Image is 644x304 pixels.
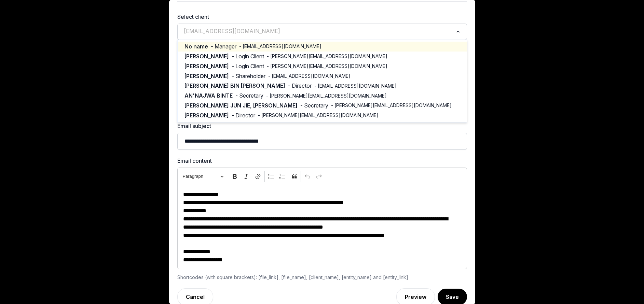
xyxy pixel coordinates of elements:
[288,82,312,90] span: - Director
[180,171,227,182] button: Heading
[184,92,233,100] span: AN'NAJWA BINTE
[268,73,351,79] span: - [EMAIL_ADDRESS][DOMAIN_NAME]
[181,26,464,38] div: Search for option
[184,43,208,50] span: No name
[232,72,265,80] span: - Shareholder
[177,168,467,185] div: Editor toolbar
[184,62,229,70] span: [PERSON_NAME]
[232,112,255,119] span: - Director
[267,63,387,70] span: - [PERSON_NAME][EMAIL_ADDRESS][DOMAIN_NAME]
[184,53,229,60] span: [PERSON_NAME]
[184,82,285,90] span: [PERSON_NAME] BIN [PERSON_NAME]
[181,27,453,37] input: Search for option
[235,92,263,100] span: - Secretary
[232,62,264,70] span: - Login Client
[177,157,467,165] label: Email content
[177,13,467,21] label: Select client
[184,102,298,110] span: [PERSON_NAME] JUN JIE, [PERSON_NAME]
[267,53,387,60] span: - [PERSON_NAME][EMAIL_ADDRESS][DOMAIN_NAME]
[314,83,397,89] span: - [EMAIL_ADDRESS][DOMAIN_NAME]
[258,112,379,119] span: - [PERSON_NAME][EMAIL_ADDRESS][DOMAIN_NAME]
[182,172,218,180] span: Paragraph
[182,27,282,35] span: [EMAIL_ADDRESS][DOMAIN_NAME]
[331,102,452,109] span: - [PERSON_NAME][EMAIL_ADDRESS][DOMAIN_NAME]
[177,122,467,130] label: Email subject
[184,112,229,119] span: [PERSON_NAME]
[232,53,264,60] span: - Login Client
[177,185,467,269] div: Editor editing area: main
[184,72,229,80] span: [PERSON_NAME]
[177,273,467,281] div: Shortcodes (with square brackets): [file_link], [file_name], [client_name], [entity_name] and [en...
[300,102,328,110] span: - Secretary
[266,92,387,99] span: - [PERSON_NAME][EMAIL_ADDRESS][DOMAIN_NAME]
[239,43,321,50] span: - [EMAIL_ADDRESS][DOMAIN_NAME]
[211,43,236,50] span: - Manager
